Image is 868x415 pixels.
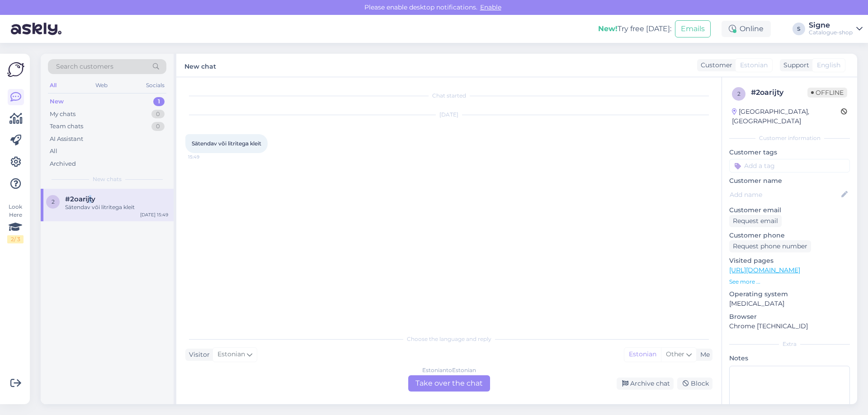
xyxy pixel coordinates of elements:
a: SigneCatalogue-shop [809,22,863,36]
span: Estonian [217,350,245,359]
div: Request phone number [729,240,811,252]
p: Browser [729,312,850,322]
span: English [817,61,840,70]
p: See more ... [729,278,850,286]
img: Askly Logo [7,61,24,78]
p: [MEDICAL_DATA] [729,299,850,308]
p: Visited pages [729,256,850,266]
b: New! [598,24,618,33]
div: Online [722,21,771,37]
div: All [50,147,57,156]
div: Look Here [7,203,24,243]
div: Me [697,350,710,359]
div: Estonian [624,348,661,361]
div: 0 [151,110,165,119]
p: Customer email [729,205,850,215]
span: Offline [807,88,847,98]
span: Search customers [56,62,113,71]
div: Visitor [185,350,210,359]
span: 2 [52,198,55,205]
div: [DATE] 15:49 [140,211,168,218]
div: My chats [50,110,75,119]
div: Take over the chat [408,375,490,392]
div: Sätendav või litritega kleit [65,203,168,211]
p: Customer tags [729,148,850,157]
div: All [48,79,58,91]
div: [GEOGRAPHIC_DATA], [GEOGRAPHIC_DATA] [732,107,841,126]
div: S [793,23,805,35]
div: # 2oarijty [751,87,807,98]
div: New [50,97,64,106]
input: Add name [730,190,840,200]
span: 2 [737,90,741,97]
div: 2 / 3 [7,235,24,243]
span: Other [666,350,684,358]
p: Notes [729,354,850,363]
div: Customer [697,61,732,70]
div: Socials [144,79,166,91]
p: Operating system [729,289,850,299]
a: [URL][DOMAIN_NAME] [729,266,800,274]
div: Try free [DATE]: [598,23,671,34]
div: Choose the language and reply [185,335,712,343]
div: Customer information [729,134,850,142]
p: Customer name [729,176,850,186]
div: Support [780,61,809,70]
span: Estonian [740,61,768,70]
span: 15:49 [188,154,222,160]
div: Extra [729,340,850,348]
div: Web [94,79,109,91]
span: Sätendav või litritega kleit [192,140,261,147]
div: 0 [151,122,165,131]
p: Customer phone [729,231,850,240]
span: Enable [477,3,504,11]
div: Team chats [50,122,83,131]
div: Chat started [185,92,712,100]
div: Block [677,378,712,390]
input: Add a tag [729,159,850,173]
span: New chats [93,175,122,183]
div: Catalogue-shop [809,29,853,36]
div: Archive chat [617,378,674,390]
span: #2oarijty [65,195,95,203]
div: 1 [153,97,165,106]
label: New chat [184,59,216,71]
p: Chrome [TECHNICAL_ID] [729,322,850,331]
div: AI Assistant [50,135,83,144]
div: Request email [729,215,782,227]
button: Emails [675,20,711,37]
div: Archived [50,159,76,168]
div: Estonian to Estonian [422,366,476,374]
div: [DATE] [185,111,712,119]
div: Signe [809,22,853,29]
